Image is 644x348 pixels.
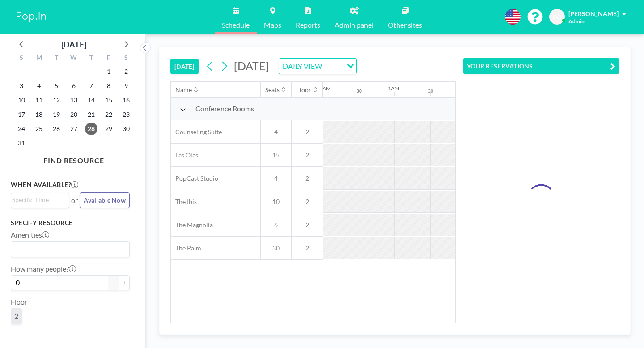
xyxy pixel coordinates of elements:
span: Sunday, August 3, 2025 [15,80,28,92]
div: W [65,53,83,64]
div: Seats [265,86,280,94]
span: Maps [264,21,281,29]
span: Monday, August 11, 2025 [33,94,45,106]
button: - [108,275,119,290]
span: Sunday, August 10, 2025 [15,94,28,106]
span: Thursday, August 28, 2025 [85,123,97,135]
img: organization-logo [14,8,48,26]
span: Friday, August 1, 2025 [102,65,115,78]
div: M [30,53,48,64]
span: Monday, August 25, 2025 [33,123,45,135]
h3: Specify resource [11,219,130,227]
span: 4 [261,174,291,182]
span: [DATE] [234,59,269,72]
span: Wednesday, August 13, 2025 [68,94,80,106]
span: Las Olas [171,151,198,159]
span: Wednesday, August 27, 2025 [68,123,80,135]
span: Wednesday, August 6, 2025 [68,80,80,92]
span: 2 [292,128,323,136]
input: Search for option [12,195,64,205]
span: Saturday, August 9, 2025 [120,80,132,92]
span: Saturday, August 2, 2025 [120,65,132,78]
span: Thursday, August 14, 2025 [85,94,97,106]
span: or [71,196,78,205]
span: 2 [292,174,323,182]
button: YOUR RESERVATIONS [463,58,619,74]
span: 2 [292,244,323,252]
span: Counseling Suite [171,128,222,136]
div: S [117,53,135,64]
span: PopCast Studio [171,174,218,182]
span: Saturday, August 30, 2025 [120,123,132,135]
span: Sunday, August 17, 2025 [15,108,28,121]
button: [DATE] [170,59,199,74]
span: 6 [261,221,291,229]
span: Tuesday, August 26, 2025 [50,123,63,135]
span: Admin [568,18,585,25]
div: 30 [428,88,433,94]
span: The Ibis [171,198,197,206]
span: DAILY VIEW [281,60,324,72]
span: Tuesday, August 5, 2025 [50,80,63,92]
span: Thursday, August 7, 2025 [85,80,97,92]
span: Saturday, August 16, 2025 [120,94,132,106]
span: The Palm [171,244,201,252]
span: Monday, August 18, 2025 [33,108,45,121]
label: How many people? [11,264,76,273]
div: T [48,53,65,64]
label: Amenities [11,230,49,239]
span: 2 [14,312,18,321]
span: The Magnolia [171,221,213,229]
div: F [100,53,117,64]
div: 1AM [388,85,399,92]
span: Friday, August 8, 2025 [102,80,115,92]
span: Friday, August 22, 2025 [102,108,115,121]
span: Sunday, August 24, 2025 [15,123,28,135]
button: Available Now [80,192,130,208]
div: Name [175,86,192,94]
div: [DATE] [61,38,86,51]
div: 30 [356,88,362,94]
span: 2 [292,221,323,229]
div: 12AM [316,85,331,92]
input: Search for option [12,243,124,255]
span: 2 [292,151,323,159]
label: Floor [11,297,27,306]
div: S [13,53,30,64]
div: Search for option [11,193,69,207]
span: Monday, August 4, 2025 [33,80,45,92]
span: 15 [261,151,291,159]
span: 10 [261,198,291,206]
span: Tuesday, August 12, 2025 [50,94,63,106]
span: Reports [296,21,320,29]
div: T [82,53,100,64]
span: 4 [261,128,291,136]
span: KO [552,13,562,21]
div: Search for option [279,59,356,74]
span: Tuesday, August 19, 2025 [50,108,63,121]
button: + [119,275,130,290]
span: [PERSON_NAME] [568,10,619,17]
h4: FIND RESOURCE [11,153,137,165]
span: Conference Rooms [195,104,254,113]
span: Saturday, August 23, 2025 [120,108,132,121]
span: 30 [261,244,291,252]
div: Floor [296,86,311,94]
span: Thursday, August 21, 2025 [85,108,97,121]
span: Other sites [388,21,422,29]
span: Admin panel [335,21,373,29]
input: Search for option [325,60,342,72]
span: 2 [292,198,323,206]
div: Search for option [11,242,129,257]
span: Schedule [222,21,250,29]
span: Friday, August 29, 2025 [102,123,115,135]
span: Wednesday, August 20, 2025 [68,108,80,121]
span: Sunday, August 31, 2025 [15,137,28,149]
span: Available Now [84,196,126,204]
span: Friday, August 15, 2025 [102,94,115,106]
